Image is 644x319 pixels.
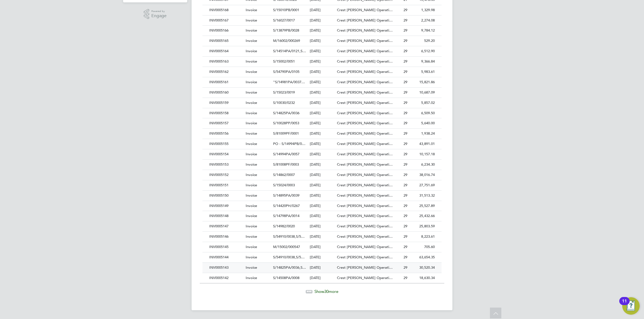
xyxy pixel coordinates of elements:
[208,118,244,128] div: INV0005157
[308,36,336,46] div: [DATE]
[273,38,300,43] span: M/16002/000269
[337,38,393,43] span: Crest [PERSON_NAME] Operati…
[409,98,436,108] div: 5,857.02
[337,152,393,156] span: Crest [PERSON_NAME] Operati…
[337,255,393,259] span: Crest [PERSON_NAME] Operati…
[308,180,336,190] div: [DATE]
[208,88,244,98] div: INV0005160
[337,224,393,228] span: Crest [PERSON_NAME] Operati…
[208,16,244,26] div: INV0005167
[337,28,393,33] span: Crest [PERSON_NAME] Operati…
[273,224,295,228] span: S/14982/0020
[337,234,393,239] span: Crest [PERSON_NAME] Operati…
[404,131,407,136] span: 29
[208,139,244,149] div: INV0005155
[208,191,244,201] div: INV0005150
[308,201,336,211] div: [DATE]
[337,18,393,23] span: Crest [PERSON_NAME] Operati…
[409,180,436,190] div: 27,751.69
[404,224,407,228] span: 29
[273,172,295,177] span: S/14862/0007
[273,193,299,198] span: S/14895PA/0039
[273,8,299,12] span: S/15010PB/0001
[208,211,244,221] div: INV0005148
[337,265,393,270] span: Crest [PERSON_NAME] Operati…
[273,152,299,156] span: S/14994PA/0057
[308,139,336,149] div: [DATE]
[337,193,393,198] span: Crest [PERSON_NAME] Operati…
[409,57,436,67] div: 9,366.84
[404,265,407,270] span: 29
[308,108,336,118] div: [DATE]
[208,67,244,77] div: INV0005162
[337,69,393,74] span: Crest [PERSON_NAME] Operati…
[337,183,393,187] span: Crest [PERSON_NAME] Operati…
[308,191,336,201] div: [DATE]
[404,49,407,53] span: 29
[208,252,244,262] div: INV0005144
[404,18,407,23] span: 29
[208,149,244,159] div: INV0005154
[337,162,393,167] span: Crest [PERSON_NAME] Operati…
[308,129,336,139] div: [DATE]
[404,141,407,146] span: 29
[337,121,393,125] span: Crest [PERSON_NAME] Operati…
[246,234,257,239] span: Invoice
[208,46,244,56] div: INV0005164
[273,141,305,146] span: PO - S/14994PB/0…
[246,172,257,177] span: Invoice
[273,28,299,33] span: S/13879PB/0028
[208,98,244,108] div: INV0005159
[273,183,295,187] span: S/15024/0003
[308,26,336,36] div: [DATE]
[404,80,407,84] span: 29
[246,162,257,167] span: Invoice
[246,183,257,187] span: Invoice
[409,273,436,283] div: 18,630.34
[273,49,306,53] span: S/14514PA/0121,S…
[308,273,336,283] div: [DATE]
[337,131,393,136] span: Crest [PERSON_NAME] Operati…
[337,213,393,218] span: Crest [PERSON_NAME] Operati…
[409,242,436,252] div: 705.60
[208,242,244,252] div: INV0005145
[308,57,336,67] div: [DATE]
[404,59,407,64] span: 29
[409,201,436,211] div: 25,527.89
[308,263,336,273] div: [DATE]
[246,141,257,146] span: Invoice
[273,234,305,239] span: S/54910/0038,S/5…
[208,160,244,170] div: INV0005153
[324,289,329,294] span: 30
[308,211,336,221] div: [DATE]
[409,26,436,36] div: 9,784.12
[273,265,306,270] span: S/14825PA/0036,S…
[409,5,436,15] div: 1,329.98
[246,121,257,125] span: Invoice
[404,162,407,167] span: 29
[308,160,336,170] div: [DATE]
[409,77,436,87] div: 15,821.86
[404,172,407,177] span: 29
[337,203,393,208] span: Crest [PERSON_NAME] Operati…
[337,172,393,177] span: Crest [PERSON_NAME] Operati…
[404,90,407,95] span: 29
[151,9,167,14] span: Powered by
[308,118,336,128] div: [DATE]
[273,213,299,218] span: S/14798PA/0014
[409,160,436,170] div: 6,234.30
[409,170,436,180] div: 38,016.74
[314,289,338,294] span: Show more
[337,49,393,53] span: Crest [PERSON_NAME] Operati…
[404,255,407,259] span: 29
[404,244,407,249] span: 29
[308,170,336,180] div: [DATE]
[404,203,407,208] span: 29
[308,16,336,26] div: [DATE]
[208,36,244,46] div: INV0005165
[246,203,257,208] span: Invoice
[208,26,244,36] div: INV0005166
[273,80,305,84] span: "S/14981PA/0037…
[246,90,257,95] span: Invoice
[337,100,393,105] span: Crest [PERSON_NAME] Operati…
